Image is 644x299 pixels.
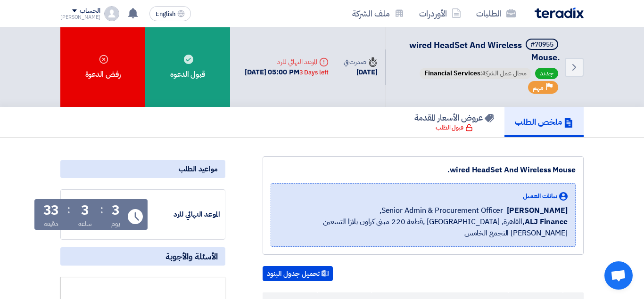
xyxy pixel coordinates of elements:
a: Open chat [604,261,633,290]
div: [DATE] [344,67,378,78]
b: ALJ Finance, [522,216,568,227]
div: : [100,201,103,218]
span: بيانات العميل [523,191,557,201]
span: مهم [533,83,544,92]
div: 3 Days left [299,68,329,77]
span: wired HeadSet And Wireless Mouse. [409,39,560,64]
div: [PERSON_NAME] [60,15,100,20]
a: ملف الشركة [345,2,412,24]
span: الأسئلة والأجوبة [165,251,218,262]
h5: عروض الأسعار المقدمة [414,112,494,123]
div: الحساب [80,7,100,15]
div: ساعة [78,219,92,229]
div: الموعد النهائي للرد [245,57,328,67]
span: مجال عمل الشركة: [420,68,531,79]
span: English [156,11,175,17]
img: Teradix logo [535,8,584,18]
a: عروض الأسعار المقدمة قبول الطلب [404,107,504,137]
a: الأوردرات [412,2,469,24]
div: دقيقة [44,219,58,229]
a: ملخص الطلب [504,107,584,137]
button: English [149,6,191,21]
div: #70955 [530,41,553,48]
a: الطلبات [469,2,523,24]
div: رفض الدعوة [60,27,145,107]
div: قبول الطلب [436,123,473,132]
span: جديد [535,68,558,79]
div: [DATE] 05:00 PM [245,67,328,78]
div: يوم [111,219,120,229]
div: : [67,201,70,218]
span: Financial Services [424,68,480,78]
button: تحميل جدول البنود [263,266,333,281]
img: profile_test.png [104,6,119,21]
h5: wired HeadSet And Wireless Mouse. [397,39,560,63]
span: Senior Admin & Procurement Officer, [380,205,504,216]
div: مواعيد الطلب [60,160,225,178]
div: قبول الدعوه [145,27,230,107]
span: [PERSON_NAME] [507,205,568,216]
div: 3 [81,204,89,217]
div: 33 [43,204,59,217]
div: wired HeadSet And Wireless Mouse. [271,164,576,176]
div: 3 [112,204,120,217]
span: القاهرة, [GEOGRAPHIC_DATA] ,قطعة 220 مبنى كراون بلازا التسعين [PERSON_NAME] التجمع الخامس [279,216,568,239]
div: صدرت في [344,57,378,67]
h5: ملخص الطلب [515,116,573,127]
div: الموعد النهائي للرد [149,209,220,220]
